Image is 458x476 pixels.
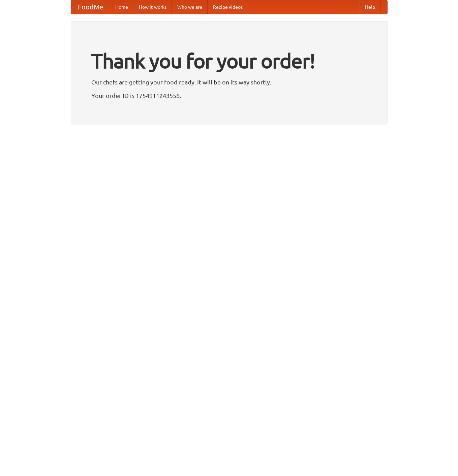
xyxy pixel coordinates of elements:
p: Your order ID is 1754911243556. [91,90,367,101]
a: Recipe videos [208,0,248,14]
a: Who we are [172,0,208,14]
a: How it works [133,0,172,14]
a: Help [360,0,380,14]
p: Our chefs are getting your food ready. It will be on its way shortly. [91,77,367,87]
a: Home [110,0,133,14]
a: FoodMe [71,0,110,14]
h1: Thank you for your order! [91,45,367,77]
